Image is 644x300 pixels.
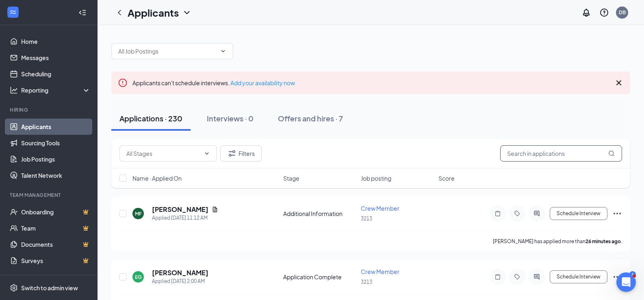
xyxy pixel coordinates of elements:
div: EG [135,274,142,281]
span: Score [438,174,455,182]
svg: Notifications [581,8,591,17]
input: Search in applications [500,145,622,162]
div: Applied [DATE] 11:12 AM [152,214,218,222]
div: Reporting [21,86,91,94]
b: 26 minutes ago [585,238,621,244]
svg: Error [118,78,128,88]
svg: ChevronDown [182,8,192,17]
span: Applicants can't schedule interviews. [132,79,295,86]
span: Stage [283,174,299,182]
svg: MagnifyingGlass [608,150,615,157]
div: Applications · 230 [119,113,182,123]
input: All Stages [126,149,200,158]
div: Additional Information [283,209,356,218]
a: Sourcing Tools [21,135,91,151]
h1: Applicants [128,6,179,19]
a: Scheduling [21,66,91,82]
svg: Note [493,210,503,217]
span: 3213 [361,279,372,285]
div: DB [619,9,626,16]
div: 6 [629,271,636,278]
button: Schedule Interview [550,207,607,220]
svg: Collapse [78,9,87,17]
span: 3213 [361,216,372,222]
svg: Settings [10,284,18,292]
svg: Ellipses [612,209,622,218]
a: Home [21,33,91,50]
a: Talent Network [21,167,91,183]
svg: Note [493,274,503,280]
a: Add your availability now [230,79,295,86]
div: Application Complete [283,273,356,281]
a: Messages [21,50,91,66]
div: Interviews · 0 [207,113,254,123]
button: Schedule Interview [550,270,607,283]
a: TeamCrown [21,220,91,236]
span: Name · Applied On [132,174,182,182]
svg: Tag [512,210,522,217]
p: [PERSON_NAME] has applied more than . [493,238,622,245]
svg: Document [212,206,218,213]
svg: ActiveChat [532,274,542,280]
svg: ChevronLeft [115,8,124,17]
a: Applicants [21,119,91,135]
svg: Analysis [10,86,18,94]
iframe: Intercom live chat [616,272,636,292]
svg: ChevronDown [220,48,226,54]
div: Applied [DATE] 2:00 AM [152,277,208,285]
svg: Ellipses [612,272,622,282]
button: Filter Filters [220,145,262,162]
div: Offers and hires · 7 [278,113,343,123]
span: Crew Member [361,205,399,212]
span: Crew Member [361,268,399,275]
span: Job posting [361,174,391,182]
svg: Filter [227,149,237,158]
svg: ActiveChat [532,210,542,217]
svg: Tag [512,274,522,280]
div: Switch to admin view [21,284,78,292]
a: DocumentsCrown [21,236,91,253]
h5: [PERSON_NAME] [152,268,208,277]
a: SurveysCrown [21,253,91,269]
svg: WorkstreamLogo [9,8,17,16]
svg: QuestionInfo [599,8,609,17]
a: Job Postings [21,151,91,167]
div: Team Management [10,192,89,199]
input: All Job Postings [118,47,217,56]
a: OnboardingCrown [21,204,91,220]
svg: ChevronDown [204,150,210,157]
div: MF [135,210,142,217]
div: Hiring [10,106,89,113]
h5: [PERSON_NAME] [152,205,208,214]
svg: Cross [614,78,624,88]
